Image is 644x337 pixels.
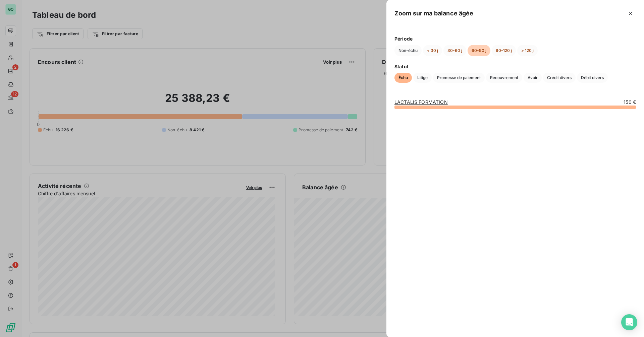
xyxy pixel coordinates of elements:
span: Statut [394,63,636,70]
button: < 30 j [423,45,442,56]
button: Avoir [524,73,542,83]
button: Litige [413,73,432,83]
button: Non-échu [394,45,422,56]
button: Crédit divers [543,73,576,83]
button: > 120 j [517,45,538,56]
button: Débit divers [577,73,608,83]
button: Échu [394,73,412,83]
button: Promesse de paiement [433,73,485,83]
span: 150 € [624,99,636,106]
button: 30-60 j [443,45,466,56]
button: Recouvrement [486,73,522,83]
h5: Zoom sur ma balance âgée [394,9,474,18]
div: Open Intercom Messenger [621,314,637,330]
a: LACTALIS FORMATION [394,99,448,105]
button: 60-90 j [468,45,490,56]
button: 90-120 j [492,45,516,56]
span: Période [394,35,636,42]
